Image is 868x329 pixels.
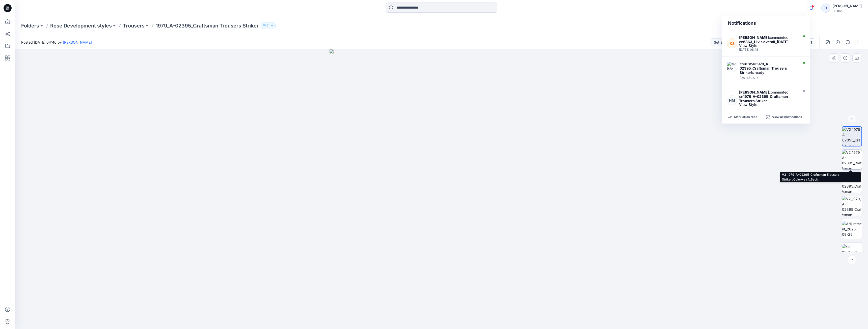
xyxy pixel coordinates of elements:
img: V2_1979_A-02395_Craftsman Trousers Striker_Colorway 1_Front [842,127,861,146]
div: [PERSON_NAME] [832,3,862,9]
span: Posted [DATE] 04:46 by [21,40,92,45]
p: View all notifications [772,115,802,119]
div: View Style [739,103,798,106]
div: Tuesday, September 23, 2025 08:18 [739,48,798,51]
a: Folders [21,22,39,29]
a: [PERSON_NAME] [63,40,92,44]
p: 1979_A-02395_Craftsman Trousers Striker [156,22,259,29]
strong: [PERSON_NAME] [739,90,769,94]
p: Mark all as read [734,115,757,119]
div: KS [727,38,737,48]
strong: 1979_A-02395_Craftsman Trousers Striker [739,94,788,103]
img: eyJhbGciOiJIUzI1NiIsImtpZCI6IjAiLCJzbHQiOiJzZXMiLCJ0eXAiOiJKV1QifQ.eyJkYXRhIjp7InR5cGUiOiJzdG9yYW... [330,49,553,329]
strong: 1979_A-02395_Craftsman Trousers Striker [740,62,787,75]
div: Tuesday, September 23, 2025 05:17 [740,76,798,80]
div: Guston [832,9,862,13]
strong: [PERSON_NAME] [739,35,769,40]
img: Adjustment_2025-09-25 [842,221,862,237]
p: 11 [267,23,269,28]
div: NM [727,95,737,105]
img: 1979_A-02395_Craftsman Trousers Striker [727,62,737,72]
img: V2_1979_A-02395_Craftsman Trousers Striker_Colorway 1_Back [842,150,862,169]
div: commented on [739,90,798,103]
img: SPEC 2025-09-26 095107 [842,244,862,260]
button: 11 [261,22,276,29]
div: Notifications [722,16,810,31]
div: View Style [739,44,798,47]
a: Rose Development styles [50,22,112,29]
div: commented on [739,35,798,44]
div: Your style is ready [740,62,798,75]
strong: 6363_Hivis overall_[DATE] [743,40,789,44]
a: Trousers [123,22,145,29]
div: TL [821,4,830,13]
img: V2_1979_A-02395_Craftsman Trousers Striker_Colorway 1_Left [842,173,862,193]
img: V2_1979_A-02395_Craftsman Trousers Striker_Colorway 1_Right [842,196,862,216]
button: Details [834,38,842,46]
